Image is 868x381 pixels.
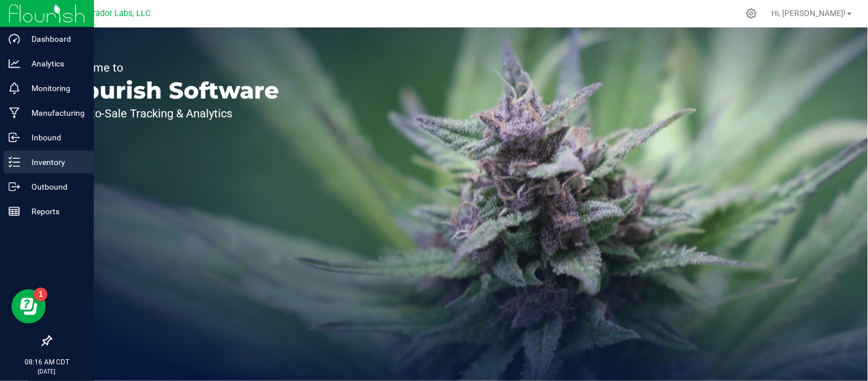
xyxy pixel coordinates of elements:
inline-svg: Analytics [9,58,20,69]
iframe: Resource center [11,289,46,324]
p: Manufacturing [20,106,89,120]
inline-svg: Inventory [9,156,20,168]
p: Outbound [20,180,89,194]
p: Analytics [20,57,89,70]
inline-svg: Manufacturing [9,107,20,119]
p: Inventory [20,155,89,169]
p: Monitoring [20,81,89,95]
div: Manage settings [744,8,759,19]
span: Curador Labs, LLC [83,9,150,18]
p: Seed-to-Sale Tracking & Analytics [62,108,279,119]
p: [DATE] [5,367,89,376]
inline-svg: Inbound [9,132,20,143]
p: Welcome to [62,62,279,73]
inline-svg: Outbound [9,181,20,193]
inline-svg: Dashboard [9,33,20,45]
p: Reports [20,205,89,218]
span: Hi, [PERSON_NAME]! [772,9,846,18]
p: Inbound [20,131,89,144]
iframe: Resource center unread badge [34,288,47,301]
p: Flourish Software [62,79,279,102]
p: 08:16 AM CDT [5,357,89,367]
p: Dashboard [20,32,89,46]
inline-svg: Monitoring [9,83,20,94]
inline-svg: Reports [9,206,20,217]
